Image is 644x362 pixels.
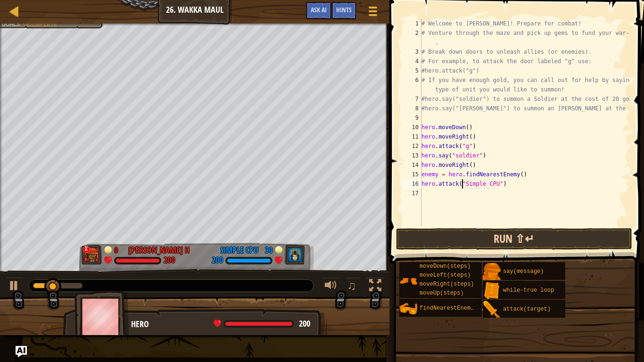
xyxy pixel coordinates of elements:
[403,47,421,57] div: 3
[131,318,317,330] div: Hero
[420,281,474,288] span: moveRight(steps)
[403,160,421,170] div: 14
[128,244,190,256] div: [PERSON_NAME] H
[403,19,421,28] div: 1
[420,290,464,296] span: moveUp(steps)
[220,244,258,256] div: Simple CPU
[403,28,421,47] div: 2
[403,151,421,160] div: 13
[366,277,385,296] button: Toggle fullscreen
[212,256,223,265] div: 200
[483,282,501,300] img: portrait.png
[322,277,340,296] button: Adjust volume
[345,277,361,296] button: ♫
[16,346,27,357] button: Ask AI
[420,305,481,312] span: findNearestEnemy()
[503,287,554,294] span: while-true loop
[263,244,272,253] div: 30
[403,170,421,179] div: 15
[74,290,129,343] img: thang_avatar_frame.png
[503,268,544,275] span: say(message)
[399,300,417,318] img: portrait.png
[403,179,421,189] div: 16
[114,244,124,253] div: 0
[336,5,352,14] span: Hints
[503,306,551,313] span: attack(target)
[403,75,421,94] div: 6
[164,256,175,265] div: 200
[284,245,305,265] img: thang_avatar_frame.png
[82,245,102,265] img: thang_avatar_frame.png
[347,279,356,293] span: ♫
[403,94,421,104] div: 7
[5,277,24,296] button: Ctrl + P: Play
[403,132,421,141] div: 11
[361,2,385,24] button: Show game menu
[306,2,331,19] button: Ask AI
[83,246,90,253] div: x
[403,123,421,132] div: 10
[403,113,421,123] div: 9
[403,66,421,75] div: 5
[299,318,310,329] span: 200
[483,263,501,281] img: portrait.png
[214,320,310,328] div: health: 200 / 200 (+0.13/s)
[403,104,421,113] div: 8
[420,263,471,270] span: moveDown(steps)
[396,228,632,250] button: Run ⇧↵
[403,141,421,151] div: 12
[403,57,421,66] div: 4
[483,301,501,319] img: portrait.png
[311,5,327,14] span: Ask AI
[403,189,421,198] div: 17
[420,272,471,279] span: moveLeft(steps)
[399,272,417,290] img: portrait.png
